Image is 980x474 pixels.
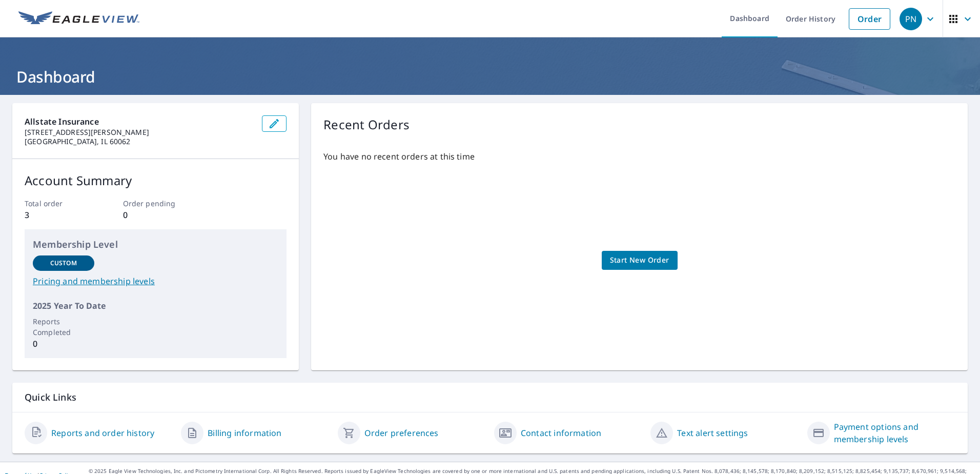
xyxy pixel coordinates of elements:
[849,8,890,30] a: Order
[364,427,439,439] a: Order preferences
[25,171,287,190] p: Account Summary
[610,254,669,267] span: Start New Order
[33,316,94,338] p: Reports Completed
[123,198,189,209] p: Order pending
[50,259,77,268] p: Custom
[33,275,278,287] a: Pricing and membership levels
[25,209,90,221] p: 3
[25,391,955,404] p: Quick Links
[18,11,139,27] img: EV Logo
[602,251,678,270] a: Start New Order
[123,209,189,221] p: 0
[208,427,281,439] a: Billing information
[323,115,410,134] p: Recent Orders
[33,338,94,350] p: 0
[25,137,254,146] p: [GEOGRAPHIC_DATA], IL 60062
[323,150,955,163] p: You have no recent orders at this time
[33,300,278,312] p: 2025 Year To Date
[25,128,254,137] p: [STREET_ADDRESS][PERSON_NAME]
[33,238,278,251] p: Membership Level
[12,66,968,87] h1: Dashboard
[834,421,955,445] a: Payment options and membership levels
[677,427,748,439] a: Text alert settings
[51,427,154,439] a: Reports and order history
[900,8,922,30] div: PN
[25,115,254,128] p: Allstate Insurance
[521,427,601,439] a: Contact information
[25,198,90,209] p: Total order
